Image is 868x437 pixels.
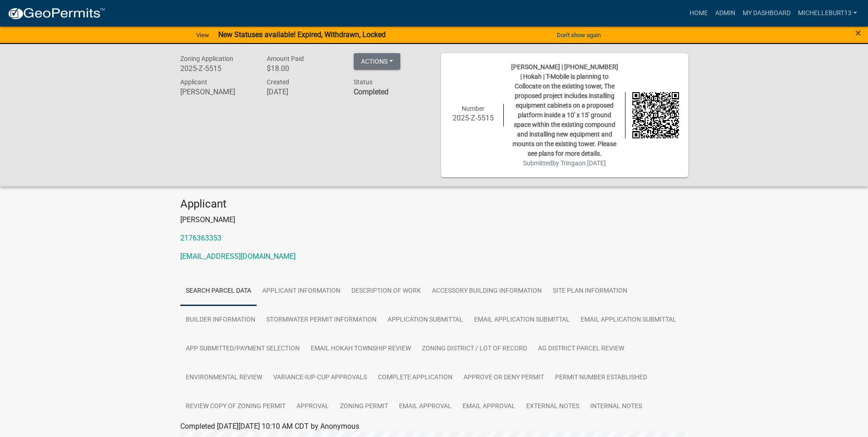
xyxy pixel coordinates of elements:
a: 2176363353 [180,234,221,242]
a: APPROVAL [291,392,334,421]
a: Email APPROVAL [457,392,521,421]
a: Search Parcel Data [180,277,257,306]
a: michelleburt13 [794,5,861,22]
a: BUILDER INFORMATION [180,306,261,335]
h6: 2025-Z-5515 [180,64,253,73]
a: External Notes [521,392,585,421]
span: Applicant [180,78,207,86]
span: × [855,27,861,39]
span: Status [354,78,372,86]
a: Home [686,5,712,22]
a: AG DISTRICT PARCEL REVIEW [533,334,630,364]
a: Admin [712,5,739,22]
span: [PERSON_NAME] | [PHONE_NUMBER] | Hokah | T-Mobile is planning to Collocate on the existing tower,... [511,63,618,157]
h6: [DATE] [267,87,340,96]
a: ZONING DISTRICT / LOT OF RECORD [416,334,533,364]
span: Number [462,105,485,112]
a: View [193,27,213,43]
a: Email APPLICATION SUBMITTAL [575,306,682,335]
a: APPROVE OR DENY PERMIT [458,363,550,393]
span: Amount Paid [267,55,304,62]
a: Internal Notes [585,392,647,421]
button: Actions [354,53,400,70]
span: Zoning Application [180,55,233,62]
a: Review Copy of Zoning Permit [180,392,291,421]
a: SITE PLAN INFORMATION [547,277,633,306]
strong: Completed [354,87,388,96]
a: My Dashboard [739,5,794,22]
a: [EMAIL_ADDRESS][DOMAIN_NAME] [180,252,296,261]
a: PERMIT NUMBER ESTABLISHED [550,363,652,393]
a: ACCESSORY BUILDING INFORMATION [426,277,547,306]
button: Close [855,27,861,38]
span: by Tringa [552,159,578,167]
a: Email APPLICATION SUBMITTAL [469,306,575,335]
a: Email HOKAH TOWNSHIP REVIEW [305,334,416,364]
strong: New Statuses available! Expired, Withdrawn, Locked [218,30,386,39]
h6: 2025-Z-5515 [450,114,497,122]
h6: [PERSON_NAME] [180,87,253,96]
a: DESCRIPTION OF WORK [346,277,426,306]
h6: $18.00 [267,64,340,73]
a: Email APPROVAL [394,392,457,421]
a: Zoning Permit [334,392,394,421]
span: Completed [DATE][DATE] 10:10 AM CDT by Anonymous [180,422,359,431]
a: APPLICANT INFORMATION [257,277,346,306]
a: STORMWATER PERMIT INFORMATION [261,306,382,335]
p: [PERSON_NAME] [180,214,688,225]
a: VARIANCE-IUP-CUP APPROVALS [268,363,372,393]
img: QR code [632,92,679,139]
span: Submitted on [DATE] [523,159,606,167]
a: APPLICATION SUBMITTAL [382,306,469,335]
h4: Applicant [180,197,688,211]
span: Created [267,78,289,86]
a: APP SUBMITTED/PAYMENT SELECTION [180,334,305,364]
button: Don't show again [553,27,604,43]
a: ENVIRONMENTAL REVIEW [180,363,268,393]
a: COMPLETE APPLICATION [372,363,458,393]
